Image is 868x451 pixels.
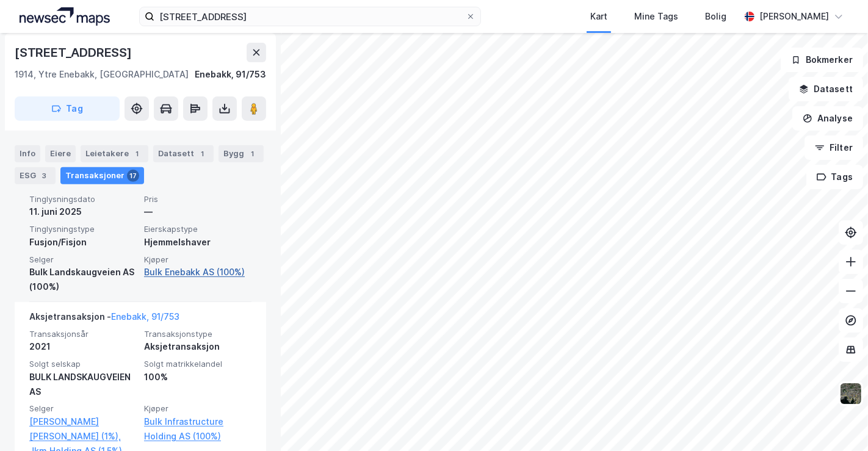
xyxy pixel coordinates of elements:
[144,254,251,265] span: Kjøper
[805,135,863,160] button: Filter
[29,414,137,444] a: [PERSON_NAME] [PERSON_NAME] (1%),
[590,9,607,24] div: Kart
[29,403,137,414] span: Selger
[144,359,251,369] span: Solgt matrikkelandel
[759,9,829,24] div: [PERSON_NAME]
[144,194,251,204] span: Pris
[247,148,259,160] div: 1
[15,43,134,62] div: [STREET_ADDRESS]
[38,170,51,182] div: 3
[144,265,251,280] a: Bulk Enebakk AS (100%)
[15,67,189,82] div: 1914, Ytre Enebakk, [GEOGRAPHIC_DATA]
[15,96,120,121] button: Tag
[127,170,139,182] div: 17
[807,392,868,451] iframe: Chat Widget
[144,414,251,444] a: Bulk Infrastructure Holding AS (100%)
[81,145,148,162] div: Leietakere
[144,329,251,339] span: Transaksjonstype
[195,67,266,82] div: Enebakk, 91/753
[29,339,137,354] div: 2021
[144,339,251,354] div: Aksjetransaksjon
[153,145,214,162] div: Datasett
[29,254,137,265] span: Selger
[789,77,863,101] button: Datasett
[29,235,137,250] div: Fusjon/Fisjon
[29,329,137,339] span: Transaksjonsår
[111,311,179,322] a: Enebakk, 91/753
[634,9,678,24] div: Mine Tags
[144,403,251,414] span: Kjøper
[29,309,179,329] div: Aksjetransaksjon -
[705,9,726,24] div: Bolig
[839,382,863,405] img: 9k=
[15,145,40,162] div: Info
[29,359,137,369] span: Solgt selskap
[792,106,863,131] button: Analyse
[144,204,251,219] div: —
[60,167,144,184] div: Transaksjoner
[29,370,137,399] div: BULK LANDSKAUGVEIEN AS
[29,204,137,219] div: 11. juni 2025
[154,7,466,26] input: Søk på adresse, matrikkel, gårdeiere, leietakere eller personer
[29,265,137,294] div: Bulk Landskaugveien AS (100%)
[197,148,209,160] div: 1
[131,148,143,160] div: 1
[144,224,251,234] span: Eierskapstype
[806,165,863,189] button: Tags
[29,194,137,204] span: Tinglysningsdato
[781,48,863,72] button: Bokmerker
[45,145,76,162] div: Eiere
[20,7,110,26] img: logo.a4113a55bc3d86da70a041830d287a7e.svg
[219,145,264,162] div: Bygg
[144,235,251,250] div: Hjemmelshaver
[15,167,56,184] div: ESG
[144,370,251,384] div: 100%
[29,224,137,234] span: Tinglysningstype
